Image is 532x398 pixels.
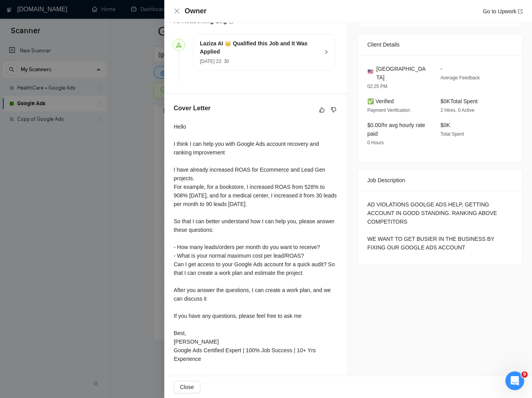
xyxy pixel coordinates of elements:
span: $0.00/hr avg hourly rate paid [367,122,425,137]
img: 🇺🇸 [368,69,373,74]
span: - [440,66,442,72]
span: 02:25 PM [367,84,387,89]
a: Go to Upworkexport [483,8,523,14]
span: ✅ Verified [367,98,394,104]
span: [GEOGRAPHIC_DATA] [376,65,428,82]
span: dislike [331,107,336,113]
button: Close [174,8,180,14]
button: like [317,105,327,115]
iframe: Intercom live chat [505,371,524,390]
span: $0K [440,122,450,128]
h5: Laziza AI 👑 Qualified this Job and It Was Applied [200,39,319,56]
span: right [324,50,329,54]
span: export [518,9,523,14]
span: Close [180,383,194,391]
span: Average Feedback [440,75,480,81]
span: 9 [521,371,528,378]
button: dislike [329,105,338,115]
span: 0 Hours [367,140,384,145]
h4: Owner [185,6,207,16]
div: AD VIOLATIONS GOOLGE ADS HELP, GETTING ACCOUNT IN GOOD STANDING. RANKING ABOVE COMPETITORS WE WAN... [367,200,513,252]
span: send [176,42,182,48]
span: Total Spent [440,131,464,137]
span: $0K Total Spent [440,98,478,104]
span: [DATE] 22: 30 [200,59,229,64]
span: 2 Hires, 0 Active [440,108,474,113]
button: Close [174,381,200,393]
span: Payment Verification [367,108,410,113]
span: like [319,107,325,113]
div: Job Description [367,170,513,191]
div: Hello I think I can help you with Google Ads account recovery and ranking improvement I have alre... [174,122,338,363]
h5: Cover Letter [174,104,210,113]
div: Client Details [367,34,513,55]
span: close [174,8,180,14]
